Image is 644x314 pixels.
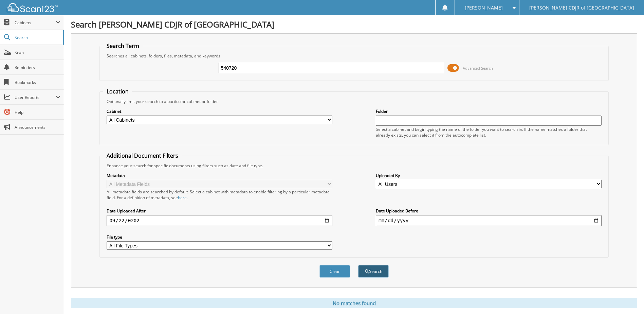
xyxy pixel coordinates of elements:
label: Folder [376,108,602,114]
label: Date Uploaded After [107,208,332,214]
div: No matches found [71,298,637,308]
button: Search [358,265,389,278]
h1: Search [PERSON_NAME] CDJR of [GEOGRAPHIC_DATA] [71,19,637,30]
input: start [107,215,332,226]
label: Metadata [107,173,332,178]
label: Cabinet [107,108,332,114]
label: Date Uploaded Before [376,208,602,214]
span: Bookmarks [15,80,60,85]
span: Help [15,109,60,115]
legend: Additional Document Filters [103,152,182,159]
span: Advanced Search [463,66,493,71]
div: All metadata fields are searched by default. Select a cabinet with metadata to enable filtering b... [107,189,332,200]
div: Optionally limit your search to a particular cabinet or folder [103,99,605,104]
label: File type [107,234,332,240]
div: Searches all cabinets, folders, files, metadata, and keywords [103,53,605,59]
span: Search [15,35,59,40]
span: Cabinets [15,20,56,25]
span: Announcements [15,124,60,130]
a: here [178,195,187,200]
label: Uploaded By [376,173,602,178]
div: Select a cabinet and begin typing the name of the folder you want to search in. If the name match... [376,126,602,138]
iframe: Chat Widget [610,281,644,314]
div: Enhance your search for specific documents using filters such as date and file type. [103,163,605,169]
legend: Search Term [103,42,143,50]
span: Scan [15,50,60,55]
input: end [376,215,602,226]
span: [PERSON_NAME] [465,6,503,10]
legend: Location [103,88,132,95]
span: Reminders [15,65,60,70]
img: scan123-logo-white.svg [7,3,58,12]
span: [PERSON_NAME] CDJR of [GEOGRAPHIC_DATA] [529,6,634,10]
span: User Reports [15,94,56,100]
button: Clear [319,265,350,278]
